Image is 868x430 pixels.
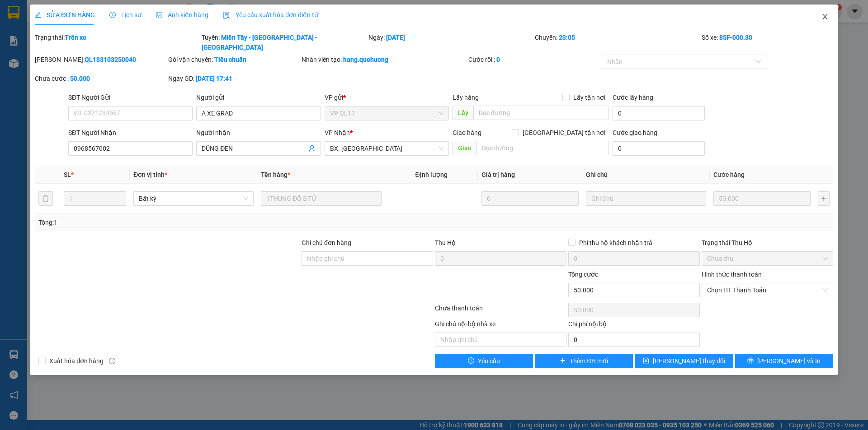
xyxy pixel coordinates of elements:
[196,128,321,138] div: Người nhận
[68,92,193,102] div: SĐT Người Gửi
[302,251,433,266] input: Ghi chú đơn hàng
[534,32,701,52] div: Chuyến:
[702,238,833,248] div: Trạng thái Thu Hộ
[478,356,500,366] span: Yêu cầu
[735,354,833,368] button: printer[PERSON_NAME] và In
[261,171,290,178] span: Tên hàng
[202,34,317,51] b: Miền Tây - [GEOGRAPHIC_DATA] - [GEOGRAPHIC_DATA]
[701,32,834,52] div: Số xe:
[570,356,608,366] span: Thêm ĐH mới
[34,32,201,52] div: Trạng thái:
[65,34,86,41] b: Trên xe
[570,92,609,102] span: Lấy tận nơi
[64,171,71,178] span: SL
[201,32,368,52] div: Tuyến:
[496,56,500,63] b: 0
[702,271,762,278] label: Hình thức thanh toán
[302,55,467,65] div: Nhân viên tạo:
[713,171,745,178] span: Cước hàng
[473,106,609,120] input: Dọc đường
[85,56,136,63] b: QL133103250040
[453,129,481,136] span: Giao hàng
[707,283,828,297] span: Chọn HT Thanh Toán
[343,56,388,63] b: hang.quehuong
[713,191,811,206] input: 0
[368,32,534,52] div: Ngày:
[330,106,443,120] span: VP QL13
[653,356,725,366] span: [PERSON_NAME] thay đổi
[302,239,351,246] label: Ghi chú đơn hàng
[386,34,405,41] b: [DATE]
[747,357,754,365] span: printer
[560,357,566,365] span: plus
[821,13,829,20] span: close
[818,191,830,206] button: plus
[70,75,90,82] b: 50.000
[435,319,566,333] div: Ghi chú nội bộ nhà xe
[559,34,575,41] b: 23:05
[109,358,115,364] span: info-circle
[435,239,456,246] span: Thu Hộ
[468,357,474,365] span: exclamation-circle
[35,12,41,18] span: edit
[156,11,208,18] span: Ảnh kiện hàng
[325,129,350,136] span: VP Nhận
[168,74,300,83] div: Ngày GD:
[812,5,838,30] button: Close
[223,11,318,18] span: Yêu cầu xuất hóa đơn điện tử
[68,128,193,138] div: SĐT Người Nhận
[139,192,248,205] span: Bất kỳ
[46,356,107,366] span: Xuất hóa đơn hàng
[613,106,705,120] input: Cước lấy hàng
[38,217,335,227] div: Tổng: 1
[586,191,706,206] input: Ghi Chú
[35,11,95,18] span: SỬA ĐƠN HÀNG
[582,166,710,184] th: Ghi chú
[214,56,246,63] b: Tiêu chuẩn
[453,94,479,101] span: Lấy hàng
[35,55,166,65] div: [PERSON_NAME]:
[434,303,567,319] div: Chưa thanh toán
[435,354,533,368] button: exclamation-circleYêu cầu
[156,12,162,18] span: picture
[330,142,443,155] span: BX. Ninh Sơn
[168,55,300,65] div: Gói vận chuyển:
[476,141,609,155] input: Dọc đường
[35,74,166,83] div: Chưa cước :
[468,55,600,65] div: Cước rồi :
[613,129,657,136] label: Cước giao hàng
[576,238,656,248] span: Phí thu hộ khách nhận trả
[481,171,515,178] span: Giá trị hàng
[196,92,321,102] div: Người gửi
[415,171,448,178] span: Định lượng
[109,12,116,18] span: clock-circle
[568,319,700,333] div: Chi phí nội bộ
[635,354,733,368] button: save[PERSON_NAME] thay đổi
[133,171,167,178] span: Đơn vị tính
[325,92,449,102] div: VP gửi
[643,357,649,365] span: save
[38,191,53,206] button: delete
[535,354,633,368] button: plusThêm ĐH mới
[453,106,473,120] span: Lấy
[613,94,653,101] label: Cước lấy hàng
[519,128,609,138] span: [GEOGRAPHIC_DATA] tận nơi
[109,11,142,18] span: Lịch sử
[707,252,828,265] span: Chưa thu
[757,356,821,366] span: [PERSON_NAME] và In
[196,75,232,82] b: [DATE] 17:41
[435,333,566,347] input: Nhập ghi chú
[568,271,598,278] span: Tổng cước
[223,12,230,19] img: icon
[261,191,381,206] input: VD: Bàn, Ghế
[719,34,752,41] b: 85F-000.30
[481,191,579,206] input: 0
[453,141,476,155] span: Giao
[308,145,316,152] span: user-add
[613,141,705,156] input: Cước giao hàng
